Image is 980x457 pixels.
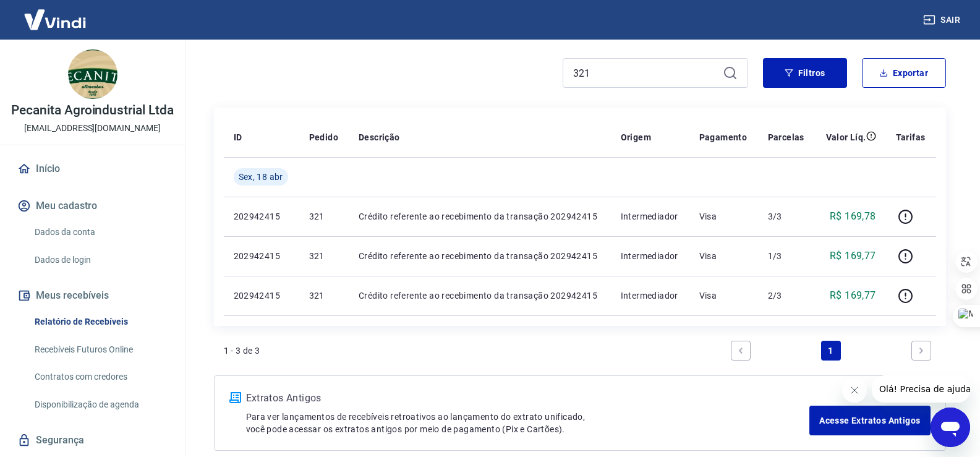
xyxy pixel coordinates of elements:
iframe: Botão para abrir a janela de mensagens [931,408,970,447]
p: 202942415 [234,250,289,262]
span: Olá! Precisa de ajuda? [7,9,104,19]
p: Intermediador [621,210,680,223]
a: Relatório de Recebíveis [30,309,170,335]
p: Pagamento [699,131,748,143]
p: Origem [621,131,651,143]
p: ID [234,131,242,143]
p: Descrição [359,131,400,143]
p: Intermediador [621,289,680,302]
img: Vindi [15,1,95,38]
p: 2/3 [768,289,805,302]
button: Filtros [763,58,847,88]
img: ícone [229,392,241,403]
p: R$ 169,77 [830,288,876,303]
p: Valor Líq. [826,131,866,143]
p: Crédito referente ao recebimento da transação 202942415 [359,250,601,262]
p: Tarifas [896,131,926,143]
p: Visa [699,289,748,302]
a: Recebíveis Futuros Online [30,337,170,362]
p: Visa [699,250,748,262]
button: Meu cadastro [15,192,170,220]
p: 321 [309,289,339,302]
input: Busque pelo número do pedido [573,64,718,82]
p: R$ 169,77 [830,249,876,263]
a: Next page [911,341,931,361]
a: Contratos com credores [30,364,170,390]
button: Meus recebíveis [15,282,170,309]
span: Sex, 18 abr [239,171,283,183]
p: Intermediador [621,250,680,262]
p: 3/3 [768,210,805,223]
p: 321 [309,250,339,262]
a: Acesse Extratos Antigos [809,406,930,435]
a: Previous page [731,341,751,361]
button: Sair [921,9,965,32]
p: 321 [309,210,339,223]
a: Dados da conta [30,220,170,245]
img: 07f93fab-4b07-46ac-b28f-5227920c7e4e.jpeg [68,49,117,99]
p: Pecanita Agroindustrial Ltda [11,104,174,117]
ul: Pagination [726,336,936,365]
p: Pedido [309,131,338,143]
p: Visa [699,210,748,223]
p: Parcelas [768,131,804,143]
a: Page 1 is your current page [821,341,841,361]
p: 202942415 [234,289,289,302]
a: Início [15,155,170,182]
iframe: Fechar mensagem [842,378,867,403]
p: Crédito referente ao recebimento da transação 202942415 [359,289,601,302]
p: R$ 169,78 [830,209,876,224]
p: Para ver lançamentos de recebíveis retroativos ao lançamento do extrato unificado, você pode aces... [246,411,810,435]
p: Crédito referente ao recebimento da transação 202942415 [359,210,601,223]
button: Exportar [862,58,946,88]
a: Dados de login [30,247,170,273]
iframe: Mensagem da empresa [872,375,970,403]
a: Disponibilização de agenda [30,392,170,417]
p: 1 - 3 de 3 [224,344,260,357]
p: Extratos Antigos [246,391,810,406]
p: 1/3 [768,250,805,262]
p: 202942415 [234,210,289,223]
p: [EMAIL_ADDRESS][DOMAIN_NAME] [24,122,161,135]
a: Segurança [15,427,170,454]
